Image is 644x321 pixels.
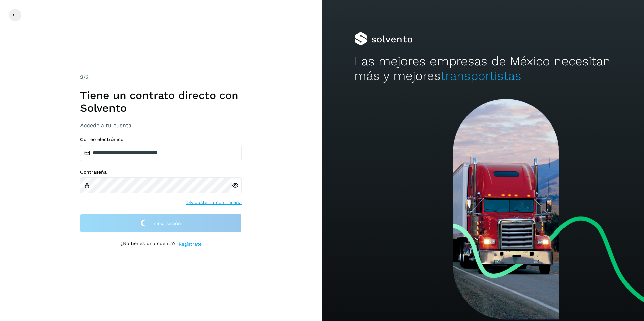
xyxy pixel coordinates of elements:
h3: Accede a tu cuenta [80,122,242,129]
h2: Las mejores empresas de México necesitan más y mejores [354,54,612,84]
span: transportistas [441,69,521,83]
label: Contraseña [80,169,242,175]
label: Correo electrónico [80,137,242,142]
span: Inicia sesión [152,221,181,226]
h1: Tiene un contrato directo con Solvento [80,89,242,115]
span: 2 [80,74,83,80]
a: Olvidaste tu contraseña [186,199,242,206]
p: ¿No tienes una cuenta? [120,241,176,248]
a: Regístrate [179,241,202,248]
button: Inicia sesión [80,214,242,233]
div: /2 [80,73,242,81]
